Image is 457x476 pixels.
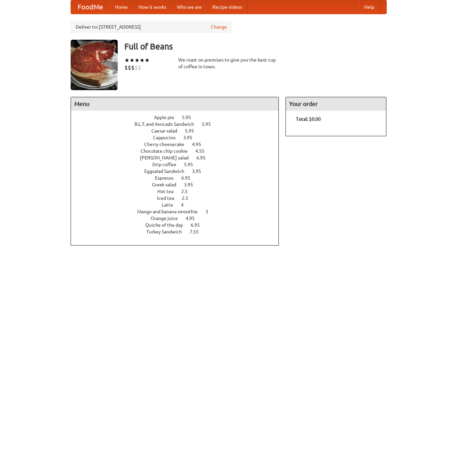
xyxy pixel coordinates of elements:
li: $ [131,64,135,71]
span: Mango and banana smoothie [137,209,204,214]
a: Cappucino 3.95 [153,135,205,140]
span: 7.55 [190,229,205,234]
span: Cappucino [153,135,182,140]
a: Chocolate chip cookie 4.55 [141,148,217,154]
span: 4.95 [192,142,208,147]
a: Change [211,24,227,30]
img: angular.jpg [71,40,118,90]
span: Caesar salad [151,128,184,134]
a: Who we are [172,0,207,14]
li: ★ [124,57,129,64]
a: Espresso 6.95 [155,175,203,181]
span: Orange juice [151,216,185,221]
span: 2.5 [181,189,194,194]
a: Home [110,0,133,14]
a: Help [359,0,380,14]
span: Quiche of the day [145,222,190,228]
div: Deliver to: [STREET_ADDRESS] [71,21,232,33]
h4: Your order [286,97,386,111]
a: Turkey Sandwich 7.55 [146,229,211,234]
li: ★ [135,57,140,64]
span: Turkey Sandwich [146,229,189,234]
a: [PERSON_NAME] salad 6.95 [140,155,218,160]
li: $ [124,64,128,71]
a: FoodMe [71,0,110,14]
span: Chocolate chip cookie [141,148,194,154]
span: 3.95 [184,182,200,187]
a: Quiche of the day 6.95 [145,222,212,228]
a: Orange juice 4.95 [151,216,207,221]
span: B.L.T. and Avocado Sandwich [135,121,201,127]
span: 2.5 [182,195,195,201]
a: Mango and banana smoothie 3 [137,209,221,214]
a: Apple pie 5.95 [154,115,203,120]
a: Eggsalad Sandwich 3.95 [144,169,214,174]
span: Drip coffee [152,162,183,167]
a: Iced tea 2.5 [157,195,201,201]
a: Caesar salad 5.95 [151,128,206,134]
span: 6.95 [191,222,206,228]
span: 3 [205,209,215,214]
span: 4 [181,202,190,208]
h3: Full of Beans [124,40,387,53]
span: Greek salad [152,182,183,187]
a: Recipe videos [207,0,247,14]
span: 6.95 [181,175,197,181]
span: Latte [162,202,180,208]
a: Hot tea 2.5 [157,189,200,194]
a: Drip coffee 5.95 [152,162,205,167]
span: Cherry cheesecake [144,142,191,147]
a: Cherry cheesecake 4.95 [144,142,214,147]
a: Latte 4 [162,202,196,208]
span: 5.95 [184,162,200,167]
span: Hot tea [157,189,180,194]
span: 3.95 [192,169,208,174]
li: ★ [140,57,145,64]
a: Greek salad 3.95 [152,182,205,187]
span: 3.95 [183,135,199,140]
span: 5.95 [202,121,218,127]
a: B.L.T. and Avocado Sandwich 5.95 [135,121,223,127]
li: $ [128,64,131,71]
span: 5.95 [182,115,198,120]
span: Espresso [155,175,180,181]
span: Apple pie [154,115,181,120]
b: Total: $0.00 [296,116,321,122]
h4: Menu [71,97,279,111]
li: $ [138,64,141,71]
span: [PERSON_NAME] salad [140,155,195,160]
span: 4.95 [186,216,201,221]
span: 6.95 [196,155,212,160]
span: 4.55 [195,148,211,154]
li: $ [135,64,138,71]
li: ★ [129,57,135,64]
span: Eggsalad Sandwich [144,169,191,174]
span: Iced tea [157,195,181,201]
span: 5.95 [185,128,201,134]
div: We roast on premises to give you the best cup of coffee in town. [178,57,279,70]
a: How it works [133,0,172,14]
li: ★ [145,57,150,64]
